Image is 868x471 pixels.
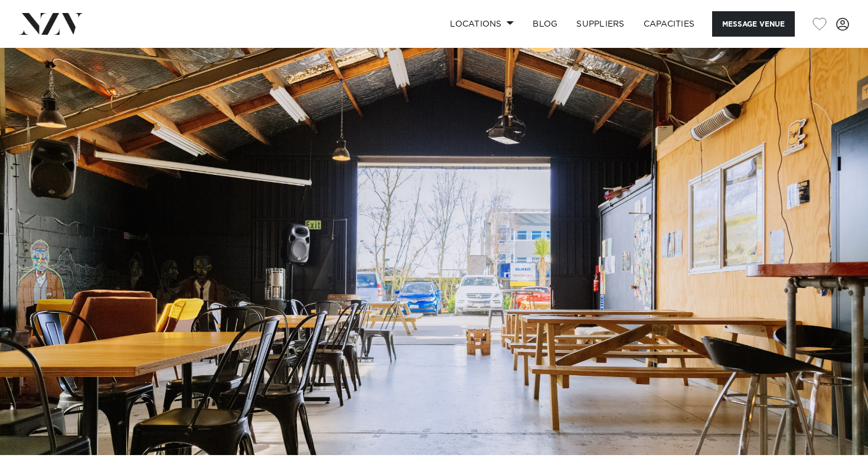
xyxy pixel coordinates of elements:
[440,11,523,37] a: Locations
[19,13,83,34] img: nzv-logo.png
[567,11,634,37] a: SUPPLIERS
[523,11,567,37] a: BLOG
[712,11,795,37] button: Message Venue
[634,11,704,37] a: Capacities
